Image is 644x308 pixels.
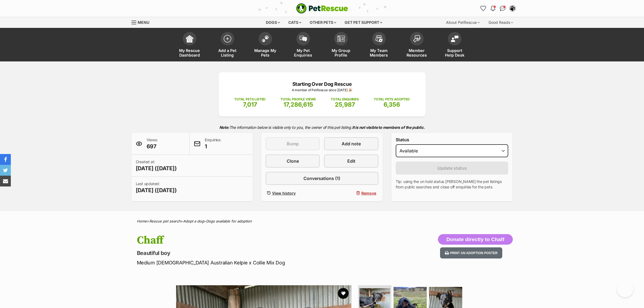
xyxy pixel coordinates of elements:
a: My Rescue Dashboard [171,29,209,61]
span: Clone [287,158,299,164]
a: Member Resources [398,29,436,61]
a: View history [266,189,320,197]
span: 17,286,615 [283,101,313,108]
a: Conversations (1) [266,172,378,185]
a: Clone [266,155,320,168]
span: [DATE] ([DATE]) [136,165,177,172]
p: The information below is visible only to you, the owner of this pet listing. [131,122,513,133]
a: Adopt a dog [183,219,204,223]
span: View history [272,190,296,196]
span: Edit [347,158,355,164]
a: My Team Members [360,29,398,61]
a: Home [137,219,147,223]
span: [DATE] ([DATE]) [136,186,177,194]
a: My Pet Enquiries [284,29,322,61]
p: Starting Over Dog Rescue [227,80,417,88]
p: Enquiries: [205,137,221,150]
a: Conversations [498,4,507,13]
span: Support Help Desk [442,48,467,57]
img: dashboard-icon-eb2f2d2d3e046f16d808141f083e7271f6b2e854fb5c12c21221c1fb7104beca.svg [186,35,193,42]
div: Get pet support [341,17,386,28]
a: Add note [324,137,378,150]
img: Lynda Smith profile pic [510,6,515,11]
span: Update status [437,165,467,171]
p: TOTAL PROFILE VIEWS [280,97,316,102]
span: Conversations (1) [303,175,340,182]
span: Remove [361,190,376,196]
img: group-profile-icon-3fa3cf56718a62981997c0bc7e787c4b2cf8bcc04b72c1350f741eb67cf2f40e.svg [337,35,345,42]
span: Menu [138,20,149,25]
a: PetRescue [296,3,348,14]
div: Dogs [262,17,284,28]
button: favourite [338,288,349,299]
button: Donate directly to Chaff [438,234,513,245]
span: 7,017 [243,101,257,108]
strong: Note: [219,125,229,130]
span: 1 [205,143,221,150]
span: Bump [287,140,299,147]
h1: Chaff [137,234,366,247]
button: My account [508,4,517,13]
strong: It is not visible to members of the public. [352,125,425,130]
img: add-pet-listing-icon-0afa8454b4691262ce3f59096e99ab1cd57d4a30225e0717b998d2c9b9846f56.svg [224,35,231,42]
img: team-members-icon-5396bd8760b3fe7c0b43da4ab00e1e3bb1a5d9ba89233759b79545d2d3fc5d0d.svg [375,35,383,42]
p: Last updated: [136,181,177,194]
img: logo-e224e6f780fb5917bec1dbf3a21bbac754714ae5b6737aabdf751b685950b380.svg [296,3,348,14]
span: Add note [342,140,361,147]
a: Dogs available for adoption [206,219,252,223]
img: member-resources-icon-8e73f808a243e03378d46382f2149f9095a855e16c252ad45f914b54edf8863c.svg [413,35,421,42]
div: Good Reads [485,17,517,28]
button: Remove [324,189,378,197]
a: Add a Pet Listing [209,29,246,61]
div: About PetRescue [442,17,484,28]
p: Medium [DEMOGRAPHIC_DATA] Australian Kelpie x Collie Mix Dog [137,259,366,266]
button: Bump [266,137,320,150]
span: My Group Profile [329,48,353,57]
span: My Rescue Dashboard [177,48,202,57]
span: Member Resources [405,48,429,57]
img: pet-enquiries-icon-7e3ad2cf08bfb03b45e93fb7055b45f3efa6380592205ae92323e6603595dc1f.svg [299,36,307,42]
p: Tip: using the on hold status [PERSON_NAME] the pet listings from public searches and close off e... [396,179,508,190]
div: > > > [123,219,521,223]
img: chat-41dd97257d64d25036548639549fe6c8038ab92f7586957e7f3b1b290dea8141.svg [500,6,506,11]
ul: Account quick links [479,4,517,13]
a: Favourites [479,4,488,13]
p: Views: [147,137,158,150]
p: TOTAL ENQUIRIES [331,97,359,102]
p: A member of PetRescue since [DATE] 🎉 [227,88,417,93]
a: Rescue pet search [149,219,181,223]
button: Update status [396,162,508,175]
button: Notifications [489,4,497,13]
span: Manage My Pets [253,48,278,57]
span: My Team Members [367,48,391,57]
a: Manage My Pets [246,29,284,61]
img: notifications-46538b983faf8c2785f20acdc204bb7945ddae34d4c08c2a6579f10ce5e182be.svg [491,6,495,11]
p: Created at: [136,159,177,172]
button: Print an adoption poster [440,247,502,258]
span: 25,987 [335,101,355,108]
div: Cats [285,17,305,28]
img: help-desk-icon-fdf02630f3aa405de69fd3d07c3f3aa587a6932b1a1747fa1d2bba05be0121f9.svg [451,35,458,42]
span: My Pet Enquiries [291,48,315,57]
span: Add a Pet Listing [215,48,240,57]
div: Other pets [306,17,340,28]
img: manage-my-pets-icon-02211641906a0b7f246fdf0571729dbe1e7629f14944591b6c1af311fb30b64b.svg [262,35,269,42]
a: Edit [324,155,378,168]
p: TOTAL PETS ADOPTED [374,97,410,102]
a: My Group Profile [322,29,360,61]
label: Status [396,137,508,142]
span: 6,356 [384,101,400,108]
p: TOTAL PETS LISTED [234,97,266,102]
iframe: Help Scout Beacon - Open [617,281,633,297]
p: Beautiful boy [137,249,366,257]
a: Menu [131,17,153,27]
span: 697 [147,143,158,150]
a: Support Help Desk [436,29,474,61]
